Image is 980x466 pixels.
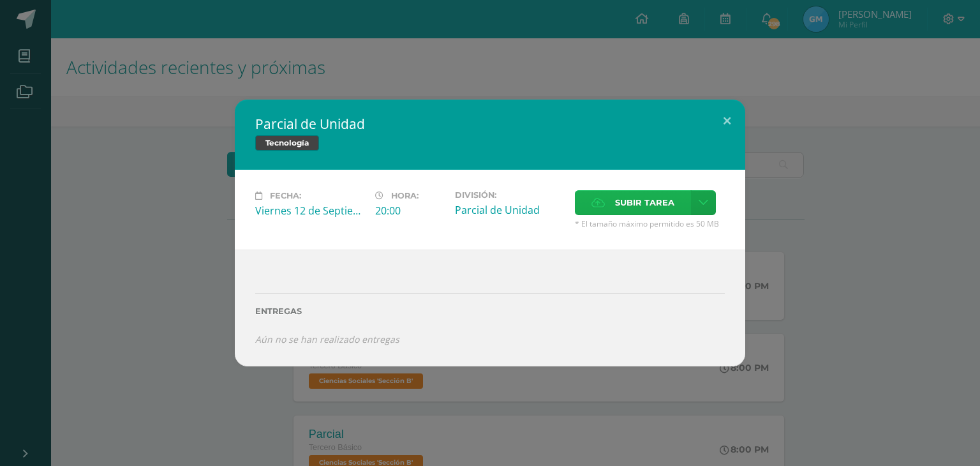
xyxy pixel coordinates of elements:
button: Close (Esc) [709,100,745,143]
label: Entregas [255,306,725,316]
i: Aún no se han realizado entregas [255,333,399,345]
label: División: [455,190,565,200]
span: Tecnología [255,135,319,151]
span: * El tamaño máximo permitido es 50 MB [575,218,725,229]
h2: Parcial de Unidad [255,115,725,133]
div: Viernes 12 de Septiembre [255,204,365,218]
div: Parcial de Unidad [455,203,565,217]
span: Fecha: [270,191,301,200]
div: 20:00 [375,204,445,218]
span: Subir tarea [615,191,674,214]
span: Hora: [391,191,419,200]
